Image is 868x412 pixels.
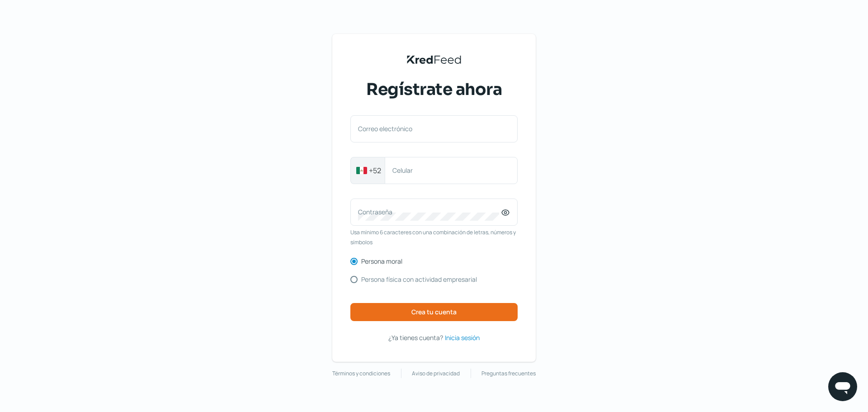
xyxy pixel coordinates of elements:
span: +52 [369,165,381,176]
button: Crea tu cuenta [350,303,518,321]
label: Correo electrónico [358,124,501,133]
a: Inicia sesión [445,332,480,343]
span: Usa mínimo 6 caracteres con una combinación de letras, números y símbolos [350,227,518,247]
label: Celular [392,166,501,175]
a: Términos y condiciones [332,369,390,379]
a: Aviso de privacidad [412,369,460,379]
img: chatIcon [834,378,852,396]
span: ¿Ya tienes cuenta? [388,333,443,342]
span: Regístrate ahora [366,78,502,101]
label: Persona moral [361,258,402,265]
label: Persona física con actividad empresarial [361,276,477,283]
label: Contraseña [358,208,501,216]
span: Crea tu cuenta [411,309,457,315]
a: Preguntas frecuentes [481,369,536,379]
